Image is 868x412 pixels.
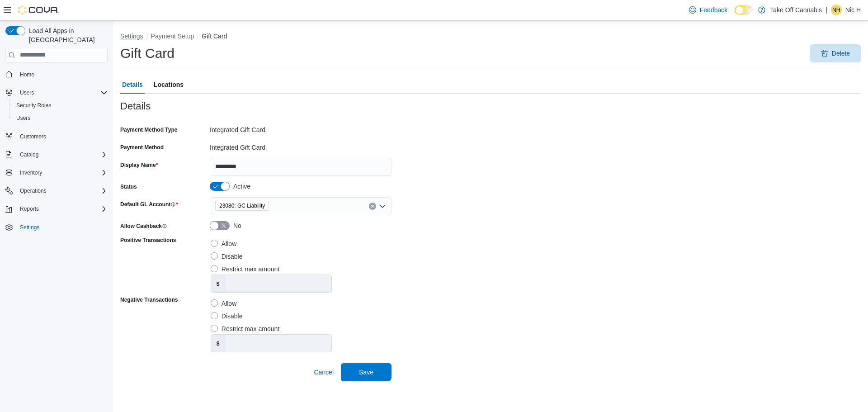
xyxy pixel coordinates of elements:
span: Inventory [20,169,42,176]
nav: Complex example [5,64,108,258]
label: $ [211,275,225,292]
span: Feedback [700,5,727,14]
span: Users [13,113,108,123]
span: Settings [16,222,108,233]
p: | [826,5,827,15]
button: Gift Card [202,33,227,40]
a: Settings [16,222,43,233]
label: Positive Transactions [120,237,176,293]
button: Operations [2,185,111,197]
span: Save [359,368,373,377]
label: Payment Method [120,144,164,151]
span: Home [16,69,108,80]
span: Users [16,114,30,122]
h1: Gift Card [120,44,175,62]
span: Catalog [20,151,38,158]
span: Default GL Account [120,201,170,208]
label: Disable [211,251,243,262]
button: Reports [16,204,42,214]
div: Integrated Gift Card [210,140,392,151]
span: Customers [20,133,46,140]
a: Customers [16,131,50,142]
a: Security Roles [13,100,55,111]
span: No [230,221,241,230]
button: Delete [810,44,861,62]
label: Restrict max amount [211,323,279,334]
a: Home [16,69,38,80]
button: Clear input [369,203,376,210]
span: Allow Cashback [120,223,162,229]
a: Users [13,113,34,123]
button: Home [2,68,111,81]
img: Cova [18,5,59,14]
span: Inventory [16,167,108,178]
span: NH [832,5,840,15]
div: Integrated Gift Card [210,123,392,133]
label: Negative Transactions [120,296,178,352]
span: 23080: GC Liability [215,201,269,211]
button: Settings [2,221,111,234]
span: Reports [16,204,108,214]
p: Take Off Cannabis [770,5,822,15]
span: Users [16,87,108,98]
span: Customers [16,131,108,142]
span: Load All Apps in [GEOGRAPHIC_DATA] [25,26,108,44]
span: Dark Mode [735,15,735,15]
h3: Details [120,101,861,112]
label: Status [120,183,137,190]
button: Settings [120,33,143,40]
label: $ [211,335,225,352]
button: Save [341,363,392,381]
span: Active [230,182,250,191]
span: 23080: GC Liability [219,201,265,210]
span: Security Roles [13,100,108,111]
label: Display Name [120,161,158,169]
button: Cancel [310,363,337,381]
span: Catalog [16,149,108,160]
label: Allow [211,238,236,249]
span: Security Roles [16,102,51,109]
button: Inventory [16,167,46,178]
span: Delete [832,49,850,58]
nav: An example of EuiBreadcrumbs [120,32,861,43]
span: Operations [20,187,47,194]
span: Operations [16,185,108,196]
div: Nic H [831,5,842,15]
span: Cancel [314,368,334,377]
button: Open list of options [379,203,386,210]
button: Payment Setup [151,33,194,40]
span: Reports [20,205,39,213]
button: Catalog [2,148,111,161]
p: Nic H [845,5,861,15]
span: Users [20,89,34,96]
label: Allow [211,298,236,309]
button: Users [16,87,38,98]
span: Locations [154,76,184,94]
button: Inventory [2,166,111,179]
span: Settings [20,224,39,231]
label: Disable [211,311,243,322]
button: Security Roles [9,99,111,112]
label: Payment Method Type [120,126,177,133]
button: Users [2,86,111,99]
button: Operations [16,185,50,196]
button: Catalog [16,149,42,160]
span: Details [122,76,143,94]
button: Users [9,112,111,124]
span: Home [20,71,34,78]
input: Dark Mode [735,5,754,15]
button: Customers [2,130,111,143]
button: Reports [2,203,111,215]
label: Restrict max amount [211,264,279,275]
a: Feedback [685,1,731,19]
